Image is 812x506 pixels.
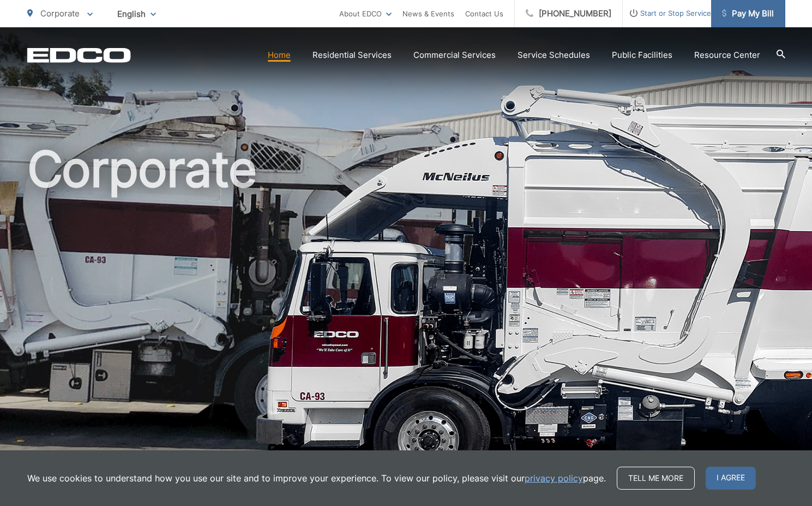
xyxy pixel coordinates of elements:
span: Pay My Bill [722,7,774,20]
span: Corporate [40,8,80,19]
a: Tell me more [617,467,695,490]
a: privacy policy [525,472,583,485]
p: We use cookies to understand how you use our site and to improve your experience. To view our pol... [27,472,606,485]
a: News & Events [402,7,454,20]
a: Public Facilities [612,49,672,62]
a: Resource Center [694,49,760,62]
a: Contact Us [465,7,503,20]
span: English [109,4,164,23]
a: Residential Services [312,49,392,62]
a: About EDCO [339,7,392,20]
a: Service Schedules [518,49,590,62]
h1: Corporate [27,142,785,487]
a: Commercial Services [413,49,496,62]
span: I agree [706,467,756,490]
a: EDCD logo. Return to the homepage. [27,47,131,63]
a: Home [268,49,291,62]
